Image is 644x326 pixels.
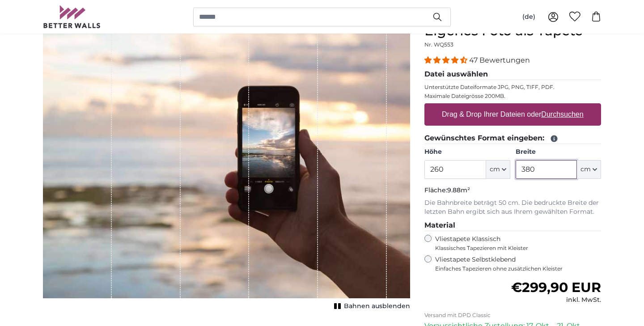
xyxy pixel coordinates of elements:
span: Nr. WQ553 [424,41,453,48]
span: Bahnen ausblenden [344,302,410,311]
label: Vliestapete Klassisch [435,235,593,252]
p: Versand mit DPD Classic [424,312,601,319]
span: Einfaches Tapezieren ohne zusätzlichen Kleister [435,265,601,272]
legend: Gewünschtes Format eingeben: [424,133,601,144]
button: cm [486,160,510,179]
div: 1 of 1 [43,23,410,313]
span: cm [490,165,500,174]
span: 47 Bewertungen [469,56,530,64]
legend: Material [424,220,601,231]
label: Vliestapete Selbstklebend [435,255,601,272]
p: Unterstützte Dateiformate JPG, PNG, TIFF, PDF. [424,84,601,91]
u: Durchsuchen [542,110,584,118]
span: cm [580,165,591,174]
p: Fläche: [424,186,601,195]
button: (de) [515,9,542,25]
label: Breite [516,148,601,157]
div: inkl. MwSt. [511,296,601,305]
span: Klassisches Tapezieren mit Kleister [435,245,593,252]
p: Maximale Dateigrösse 200MB. [424,93,601,100]
span: €299,90 EUR [511,279,601,296]
label: Drag & Drop Ihrer Dateien oder [438,106,587,123]
label: Höhe [424,148,510,157]
button: Bahnen ausblenden [331,300,410,313]
span: 4.38 stars [424,56,469,64]
span: 9.88m² [447,186,470,194]
img: Betterwalls [43,5,101,28]
p: Die Bahnbreite beträgt 50 cm. Die bedruckte Breite der letzten Bahn ergibt sich aus Ihrem gewählt... [424,199,601,216]
legend: Datei auswählen [424,69,601,80]
button: cm [577,160,601,179]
